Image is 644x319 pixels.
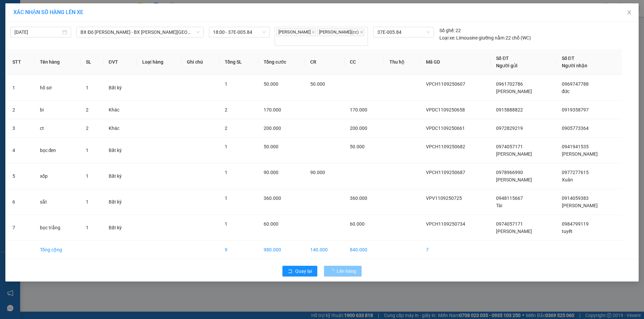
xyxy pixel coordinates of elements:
[225,170,227,175] span: 1
[103,75,137,101] td: Bất kỳ
[35,138,81,163] td: bọc đen
[426,221,465,227] span: VPCH1109250734
[80,27,200,37] span: BX Đô Lương - BX Quảng Ngãi (Limousine)
[86,199,89,205] span: 1
[562,56,575,61] span: Số ĐT
[35,49,81,75] th: Tên hàng
[562,229,573,234] span: tuyết
[86,126,89,131] span: 2
[337,267,356,275] span: Lên hàng
[264,144,278,149] span: 50.000
[264,170,278,175] span: 90.000
[496,177,532,182] span: [PERSON_NAME]
[627,10,632,15] span: close
[35,75,81,101] td: hồ sơ
[350,144,365,149] span: 50.000
[86,225,89,230] span: 1
[421,49,491,75] th: Mã GD
[496,144,523,149] span: 0974057171
[7,163,35,189] td: 5
[219,49,259,75] th: Tổng SL
[562,81,589,87] span: 0969747788
[225,195,227,201] span: 1
[219,241,259,259] td: 9
[295,267,312,275] span: Quay lại
[282,266,317,276] button: rollbackQuay lại
[264,195,281,201] span: 360.000
[310,170,325,175] span: 90.000
[421,241,491,259] td: 7
[14,28,61,36] input: 11/09/2025
[496,170,523,175] span: 0978966990
[103,189,137,215] td: Bất kỳ
[35,189,81,215] td: sắt
[384,49,420,75] th: Thu hộ
[264,126,281,131] span: 200.000
[562,89,570,94] span: đức
[35,163,81,189] td: xốp
[439,34,455,42] span: Loại xe:
[225,221,227,227] span: 1
[35,119,81,138] td: ct
[7,215,35,241] td: 7
[35,215,81,241] td: bọc trắng
[7,75,35,101] td: 1
[103,101,137,119] td: Khác
[264,81,278,87] span: 50.000
[496,81,523,87] span: 0961702786
[7,101,35,119] td: 2
[35,241,81,259] td: Tổng cộng
[344,49,384,75] th: CC
[225,81,227,87] span: 1
[225,126,227,131] span: 2
[496,195,523,201] span: 0948115667
[329,269,337,273] span: loading
[103,119,137,138] td: Khác
[225,107,227,112] span: 2
[344,241,384,259] td: 840.000
[439,27,454,34] span: Số ghế:
[496,203,502,208] span: Tài
[496,63,518,68] span: Người gửi
[312,30,315,34] span: close
[7,138,35,163] td: 4
[288,269,292,274] span: rollback
[35,101,81,119] td: bi
[86,85,89,90] span: 1
[7,49,35,75] th: STT
[137,49,182,75] th: Loại hàng
[7,119,35,138] td: 3
[439,27,461,34] div: 22
[377,27,430,37] span: 37E-005.84
[86,107,89,112] span: 2
[426,126,465,131] span: VPDC1109250661
[496,151,532,157] span: [PERSON_NAME]
[350,107,367,112] span: 170.000
[181,49,219,75] th: Ghi chú
[439,34,531,42] div: Limousine giường nằm 22 chỗ (WC)
[562,177,573,182] span: Xuân
[264,107,281,112] span: 170.000
[426,195,462,201] span: VPV1109250725
[305,49,344,75] th: CR
[213,27,266,37] span: 18:00 - 37E-005.84
[426,81,465,87] span: VPCH1109250607
[496,107,523,112] span: 0915888822
[620,3,639,22] button: Close
[103,163,137,189] td: Bất kỳ
[562,63,587,68] span: Người nhận
[562,221,589,227] span: 0984799119
[80,49,103,75] th: SL
[360,30,363,34] span: close
[310,81,325,87] span: 50.000
[86,148,89,153] span: 1
[103,49,137,75] th: ĐVT
[258,241,305,259] td: 980.000
[258,49,305,75] th: Tổng cước
[496,221,523,227] span: 0974057171
[496,126,523,131] span: 0972829219
[496,56,509,61] span: Số ĐT
[103,215,137,241] td: Bất kỳ
[562,170,589,175] span: 0977277615
[562,126,589,131] span: 0905773364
